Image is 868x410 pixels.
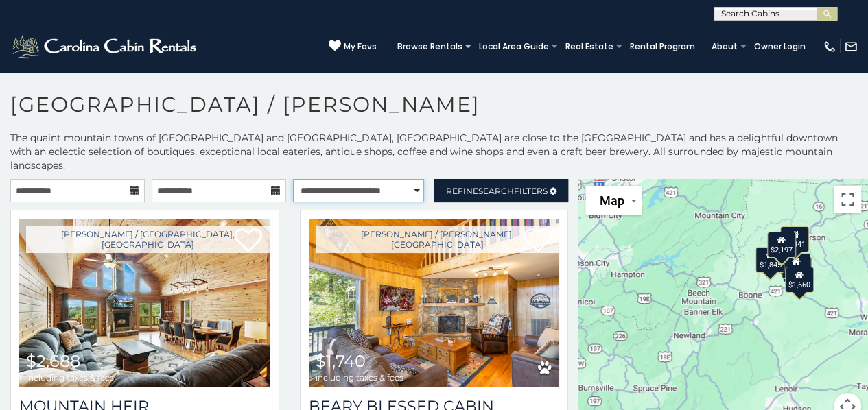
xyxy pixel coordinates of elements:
[623,37,702,56] a: Rental Program
[472,37,556,56] a: Local Area Guide
[585,186,642,215] button: Change map style
[446,186,548,196] span: Refine Filters
[19,219,270,387] a: Mountain Heir $2,688 including taxes & fees
[747,37,812,56] a: Owner Login
[823,40,836,53] img: phone-regular-white.png
[26,226,270,253] a: [PERSON_NAME] / [GEOGRAPHIC_DATA], [GEOGRAPHIC_DATA]
[26,351,80,371] span: $2,688
[316,226,560,253] a: [PERSON_NAME] / [PERSON_NAME], [GEOGRAPHIC_DATA]
[478,186,514,196] span: Search
[756,247,785,273] div: $1,845
[782,253,810,279] div: $1,532
[19,219,270,387] img: Mountain Heir
[705,37,744,56] a: About
[329,40,377,53] a: My Favs
[316,351,366,371] span: $1,740
[767,232,796,258] div: $2,197
[344,40,377,53] span: My Favs
[316,373,403,382] span: including taxes & fees
[844,40,858,53] img: mail-regular-white.png
[26,373,114,382] span: including taxes & fees
[834,186,861,213] button: Toggle fullscreen view
[599,193,624,208] span: Map
[309,219,560,387] img: Beary Blessed Cabin
[434,179,568,202] a: RefineSearchFilters
[559,37,620,56] a: Real Estate
[785,267,814,293] div: $1,660
[780,226,809,252] div: $1,341
[390,37,469,56] a: Browse Rentals
[10,33,200,60] img: White-1-2.png
[309,219,560,387] a: Beary Blessed Cabin $1,740 including taxes & fees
